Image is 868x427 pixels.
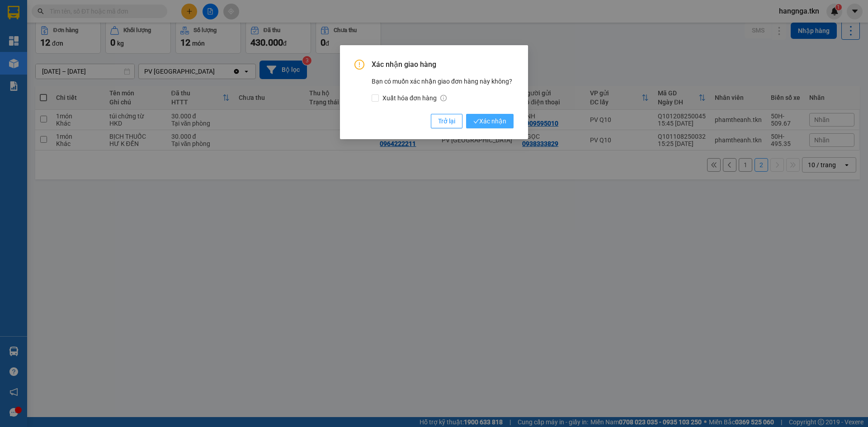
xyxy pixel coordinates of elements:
li: Hotline: 1900 8153 [85,33,378,45]
span: Xuất hóa đơn hàng [379,93,450,103]
span: check [473,118,479,124]
button: checkXác nhận [466,114,514,128]
button: Trở lại [431,114,462,128]
span: Xác nhận [473,116,506,126]
img: logo.jpg [11,11,57,56]
span: info-circle [440,95,447,101]
span: exclamation-circle [354,60,364,70]
span: Xác nhận giao hàng [372,60,514,70]
b: GỬI : PV [GEOGRAPHIC_DATA] [11,66,135,96]
li: [STREET_ADDRESS][PERSON_NAME]. [GEOGRAPHIC_DATA], Tỉnh [GEOGRAPHIC_DATA] [85,22,378,33]
span: Trở lại [438,116,455,126]
div: Bạn có muốn xác nhận giao đơn hàng này không? [372,76,514,103]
